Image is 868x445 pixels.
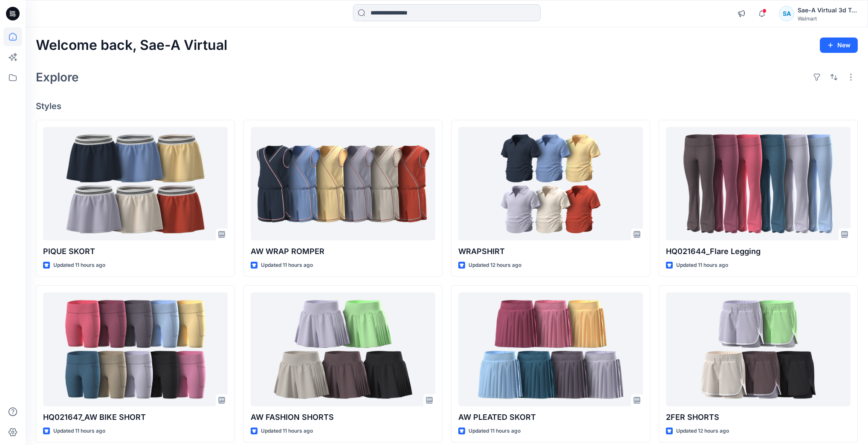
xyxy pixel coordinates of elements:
[666,246,851,257] p: HQ021644_Flare Legging
[43,246,228,257] p: PIQUE SKORT
[36,38,227,53] h2: Welcome back, Sae-A Virtual
[43,292,228,406] a: HQ021647_AW BIKE SHORT
[798,5,857,15] div: Sae-A Virtual 3d Team
[53,261,105,270] p: Updated 11 hours ago
[798,15,857,22] div: Walmart
[676,427,729,436] p: Updated 12 hours ago
[261,427,313,436] p: Updated 11 hours ago
[251,292,435,406] a: AW FASHION SHORTS
[251,411,435,423] p: AW FASHION SHORTS
[458,292,643,406] a: AW PLEATED SKORT
[43,127,228,240] a: PIQUE SKORT
[666,292,851,406] a: 2FER SHORTS
[43,411,228,423] p: HQ021647_AW BIKE SHORT
[36,101,858,111] h4: Styles
[251,127,435,240] a: AW WRAP ROMPER
[458,411,643,423] p: AW PLEATED SKORT
[53,427,105,436] p: Updated 11 hours ago
[779,6,794,21] div: SA
[469,261,521,270] p: Updated 12 hours ago
[469,427,521,436] p: Updated 11 hours ago
[458,246,643,257] p: WRAPSHIRT
[251,246,435,257] p: AW WRAP ROMPER
[676,261,728,270] p: Updated 11 hours ago
[458,127,643,240] a: WRAPSHIRT
[36,70,79,84] h2: Explore
[820,38,858,53] button: New
[666,411,851,423] p: 2FER SHORTS
[261,261,313,270] p: Updated 11 hours ago
[666,127,851,240] a: HQ021644_Flare Legging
